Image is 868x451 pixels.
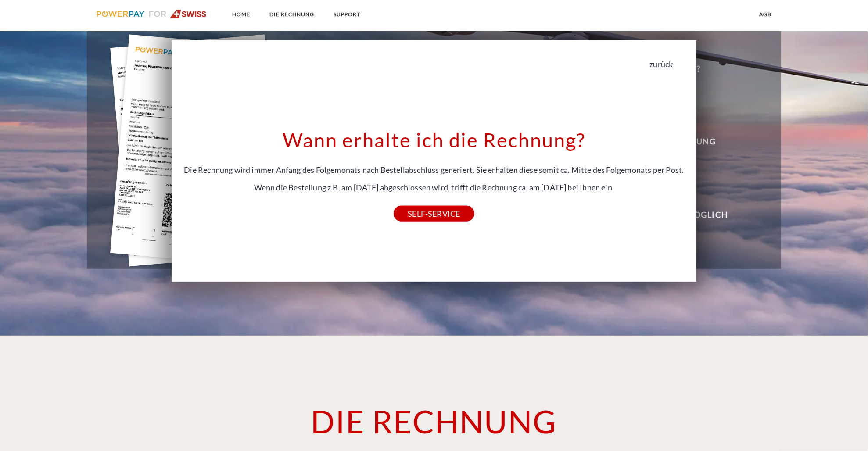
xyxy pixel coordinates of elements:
div: Die Rechnung wird immer Anfang des Folgemonats nach Bestellabschluss generiert. Sie erhalten dies... [179,130,689,214]
h3: Wann erhalte ich die Rechnung? [179,130,689,150]
a: Home [225,7,258,22]
a: zurück [649,60,673,68]
a: agb [752,7,779,22]
a: SELF-SERVICE [394,206,474,222]
a: DIE RECHNUNG [262,7,322,22]
h1: DIE RECHNUNG [126,401,742,441]
a: SUPPORT [326,7,368,22]
img: logo-swiss.svg [97,10,207,18]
